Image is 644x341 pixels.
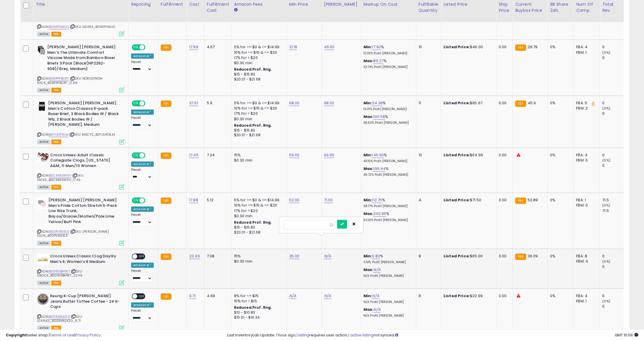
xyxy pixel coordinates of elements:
[37,100,47,112] img: 31ya7QADkOL._SL40_.jpg
[363,307,374,312] b: Max:
[602,203,610,208] small: (0%)
[550,198,569,203] div: 0%
[161,293,171,300] small: FBA
[444,293,492,299] div: $22.99
[576,152,595,158] div: FBA: 4
[207,198,227,203] div: 5.12
[602,163,626,168] div: 0
[161,44,171,51] small: FBA
[602,198,626,203] div: 71.5
[550,293,569,299] div: 0%
[373,58,383,64] a: 86.27
[50,293,121,311] b: Keurig K-Cup [PERSON_NAME] Jeans Butter Toffee Coffee - 24 K-Cups
[576,100,595,106] div: FBA: 5
[444,44,470,50] b: Listed Price:
[602,44,626,50] div: 0
[363,254,412,264] div: %
[234,208,282,213] div: 17% for > $20
[132,101,140,106] span: ON
[234,310,282,315] div: $10 - $10.83
[37,100,124,143] div: ASIN:
[602,299,610,304] small: (0%)
[363,152,412,163] div: %
[289,1,319,8] div: Min Price
[189,197,198,203] a: 17.88
[137,254,146,259] span: OFF
[576,44,595,50] div: FBA: 4
[234,152,282,158] div: 15%
[289,44,297,50] a: 31.18
[234,123,272,128] b: Reduced Prof. Rng.
[37,44,46,56] img: 31sOiO6oKdL._SL40_.jpg
[37,152,49,161] img: 41wWFVGTjCL._SL40_.jpg
[48,100,119,129] b: [PERSON_NAME] [PERSON_NAME] Men's Cotton Classics 5-pack Boxer Brief, 3 Black Bodies W / Black Wb...
[234,305,272,310] b: Reduced Prof. Rng.
[289,100,300,106] a: 68.00
[37,76,103,85] span: | SKU: NORDSTROM RACK_B08PPFBCRF_17.99
[234,116,282,122] div: $0.30 min
[576,203,595,208] div: FBM: 0
[37,314,82,323] span: | SKU: STAPLES_B00EMKJKZ0_9.71
[602,152,626,158] div: 0
[144,153,154,158] span: OFF
[602,304,626,309] div: 0
[51,88,61,93] span: FBA
[131,53,154,59] div: Amazon AI *
[50,254,121,266] b: Crocs Unisex Classic Clog Daylily Men's 6, Women's 8 Medium
[363,58,412,69] div: %
[550,44,569,50] div: 0%
[363,114,374,119] b: Max:
[363,211,412,222] div: %
[234,50,282,55] div: 10% for >= $15 & <= $20
[132,45,140,50] span: ON
[37,152,124,189] div: ASIN:
[499,198,508,203] div: 0.00
[373,211,386,217] a: 200.95
[363,197,372,203] b: Min:
[161,100,171,107] small: FBA
[444,152,492,158] div: $64.99
[363,211,374,216] b: Max:
[131,207,154,212] div: Amazon AI *
[227,333,638,338] div: Last InventoryLab Update: 1 hour ago, requires user action, not synced.
[234,315,282,320] div: $15.01 - $16.24
[363,274,412,278] p: N/A Profit [PERSON_NAME]
[49,24,69,29] a: B01MTFIMUC
[161,152,171,159] small: FBA
[234,111,282,116] div: 17% for > $20
[51,281,61,286] span: FBA
[372,100,383,106] a: 34.38
[234,220,272,225] b: Reduced Prof. Rng.
[131,263,154,268] div: Amazon AI *
[234,128,282,133] div: $15 - $15.83
[51,32,61,37] span: FBA
[576,50,595,55] div: FBM: 1
[207,44,227,50] div: 4.67
[499,254,508,259] div: 0.00
[324,1,359,8] div: [PERSON_NAME]
[131,110,154,115] div: Amazon AI *
[602,106,610,111] small: (0%)
[515,44,526,51] small: FBA
[6,332,27,338] strong: Copyright
[234,67,272,72] b: Reduced Prof. Rng.
[515,100,526,107] small: FBA
[363,218,412,222] p: 50.61% Profit [PERSON_NAME]
[37,229,109,238] span: | SKU: [PERSON_NAME] KLEIN_B0DPL9G3L5
[161,254,171,260] small: FBA
[444,152,470,158] b: Listed Price:
[372,293,379,299] a: N/A
[50,332,74,338] a: Terms of Use
[289,197,300,203] a: 52.00
[550,254,569,259] div: 0%
[363,114,412,125] div: %
[419,1,439,14] div: Fulfillable Quantity
[363,204,412,208] p: 38.77% Profit [PERSON_NAME]
[576,1,597,14] div: Num of Comp.
[363,253,372,259] b: Min:
[37,32,50,37] span: All listings currently available for purchase on Amazon
[363,58,374,64] b: Max:
[37,88,50,93] span: All listings currently available for purchase on Amazon
[363,100,412,111] div: %
[131,309,154,322] div: Preset:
